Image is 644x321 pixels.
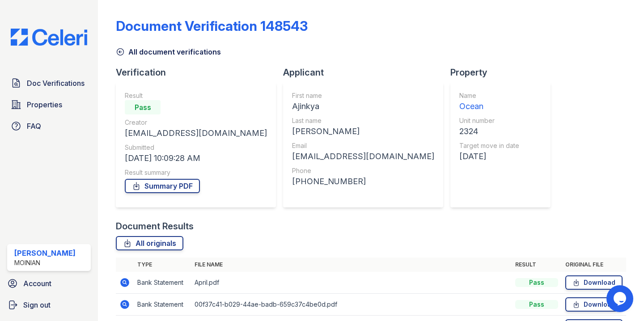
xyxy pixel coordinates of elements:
[4,29,94,46] img: CE_Logo_Blue-a8612792a0a2168367f1c8372b55b34899dd931a85d93a1a3d3e32e68fde9ad4.png
[562,258,626,272] th: Original file
[125,91,267,100] div: Result
[134,258,191,272] th: Type
[292,125,434,138] div: [PERSON_NAME]
[450,66,558,79] div: Property
[292,150,434,163] div: [EMAIL_ADDRESS][DOMAIN_NAME]
[191,272,512,294] td: April.pdf
[565,275,623,290] a: Download
[125,100,161,114] div: Pass
[459,141,519,150] div: Target move in date
[14,258,76,267] div: Moinian
[515,300,558,309] div: Pass
[459,91,519,113] a: Name Ocean
[283,66,450,79] div: Applicant
[459,100,519,113] div: Ocean
[292,116,434,125] div: Last name
[23,300,51,310] span: Sign out
[515,278,558,287] div: Pass
[459,125,519,138] div: 2324
[116,66,283,79] div: Verification
[27,78,85,89] span: Doc Verifications
[191,294,512,316] td: 00f37c41-b029-44ae-badb-659c37c4be0d.pdf
[292,141,434,150] div: Email
[459,150,519,163] div: [DATE]
[116,46,221,57] a: All document verifications
[23,278,51,289] span: Account
[27,99,62,110] span: Properties
[134,272,191,294] td: Bank Statement
[116,18,308,34] div: Document Verification 148543
[292,175,434,188] div: [PHONE_NUMBER]
[606,285,635,312] iframe: chat widget
[116,236,183,250] a: All originals
[565,297,623,312] a: Download
[125,179,200,193] a: Summary PDF
[125,143,267,152] div: Submitted
[292,100,434,113] div: Ajinkya
[7,74,91,92] a: Doc Verifications
[116,220,194,232] div: Document Results
[191,258,512,272] th: File name
[125,168,267,177] div: Result summary
[7,117,91,135] a: FAQ
[292,91,434,100] div: First name
[27,121,41,131] span: FAQ
[7,96,91,114] a: Properties
[459,91,519,100] div: Name
[125,118,267,127] div: Creator
[459,116,519,125] div: Unit number
[125,127,267,139] div: [EMAIL_ADDRESS][DOMAIN_NAME]
[125,152,267,165] div: [DATE] 10:09:28 AM
[512,258,562,272] th: Result
[4,296,94,314] a: Sign out
[14,248,76,258] div: [PERSON_NAME]
[134,294,191,316] td: Bank Statement
[292,166,434,175] div: Phone
[4,275,94,292] a: Account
